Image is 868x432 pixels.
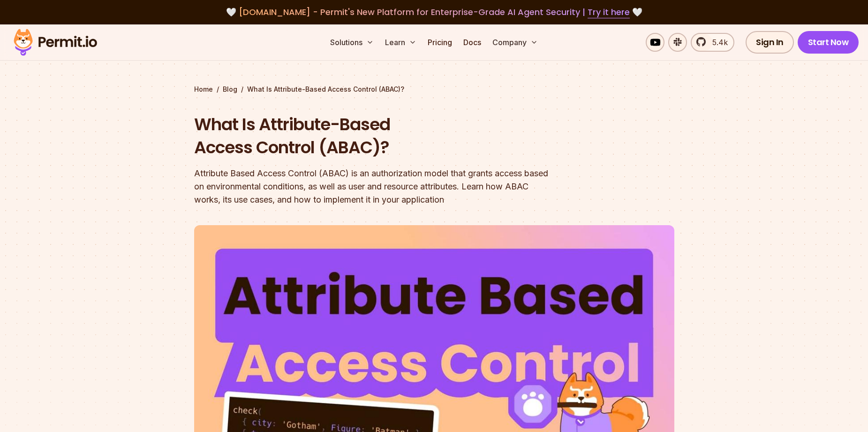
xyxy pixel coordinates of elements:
div: 🤍 🤍 [23,6,845,19]
img: Permit logo [9,26,101,58]
a: 5.4k [691,33,734,52]
span: 5.4k [707,37,728,48]
button: Company [489,33,542,52]
a: Home [194,85,213,94]
button: Learn [381,33,420,52]
a: Blog [223,85,237,94]
span: [DOMAIN_NAME] - Permit's New Platform for Enterprise-Grade AI Agent Security | [239,6,630,18]
h1: What Is Attribute-Based Access Control (ABAC)? [194,113,554,159]
a: Docs [460,33,485,52]
a: Sign In [746,31,794,54]
a: Try it here [588,6,630,18]
div: / / [194,85,674,94]
a: Start Now [798,31,859,54]
div: Attribute Based Access Control (ABAC) is an authorization model that grants access based on envir... [194,167,554,206]
a: Pricing [424,33,456,52]
button: Solutions [326,33,377,52]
